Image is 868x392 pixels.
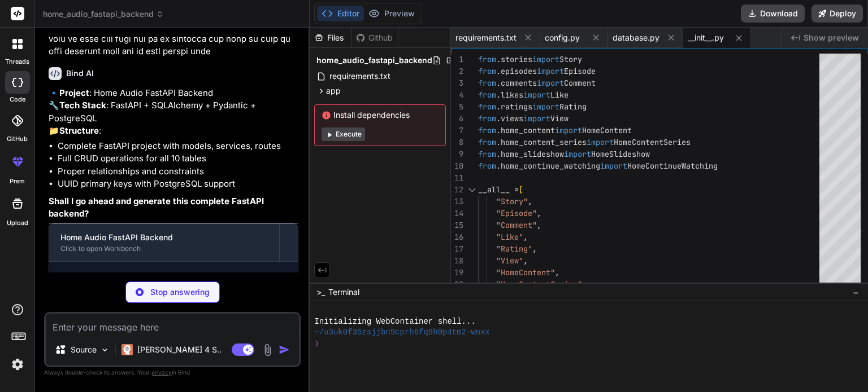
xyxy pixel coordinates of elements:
[317,6,364,21] button: Editor
[496,78,537,88] span: .comments
[555,267,559,278] span: ,
[451,208,463,219] div: 14
[523,90,550,100] span: import
[43,8,164,20] span: home_audio_fastapi_backend
[555,125,582,135] span: import
[564,66,596,76] span: Episode
[519,184,523,195] span: [
[58,178,298,191] li: UUID primary keys with PostgreSQL support
[58,152,298,165] li: Full CRUD operations for all 10 tables
[310,32,351,43] div: Files
[496,267,555,278] span: "HomeContent"
[151,369,172,376] span: privacy
[314,316,475,327] span: Initializing WebContainer shell...
[451,196,463,208] div: 13
[316,55,432,66] span: home_audio_fastapi_backend
[496,54,532,64] span: .stories
[451,148,463,160] div: 9
[613,32,659,43] span: database.py
[478,90,496,100] span: from
[7,134,28,144] label: GitHub
[587,137,614,147] span: import
[523,113,550,124] span: import
[451,136,463,148] div: 8
[10,177,25,186] label: prem
[537,220,541,230] span: ,
[559,54,582,64] span: Story
[688,32,724,43] span: __init__.py
[600,161,627,171] span: import
[582,279,587,289] span: ,
[314,338,320,349] span: ❯
[451,65,463,77] div: 2
[496,279,582,289] span: "HomeContentSeries"
[326,85,341,96] span: app
[496,137,587,147] span: .home_content_series
[564,149,591,159] span: import
[49,224,279,261] button: Home Audio FastAPI BackendClick to open Workbench
[451,219,463,231] div: 15
[496,161,600,171] span: .home_continue_watching
[10,95,25,104] label: code
[496,149,564,159] span: .home_slideshow
[550,90,568,100] span: Like
[496,220,537,230] span: "Comment"
[496,256,523,266] span: "View"
[111,272,194,286] code: requirements.txt
[451,101,463,113] div: 5
[478,113,496,124] span: from
[451,255,463,267] div: 18
[314,327,490,338] span: ~/u3uk0f35zsjjbn9cprh6fq9h0p4tm2-wnxx
[496,90,523,100] span: .likes
[564,78,596,88] span: Comment
[451,279,463,290] div: 20
[322,127,365,141] button: Execute
[451,231,463,243] div: 16
[44,367,301,378] p: Always double-check its answers. Your in Bind
[451,160,463,172] div: 10
[451,89,463,101] div: 4
[49,87,298,138] p: 🔹 : Home Audio FastAPI Backend 🔧 : FastAPI + SQLAlchemy + Pydantic + PostgreSQL 📁 :
[496,66,537,76] span: .episodes
[328,69,392,83] span: requirements.txt
[478,78,496,88] span: from
[811,5,863,23] button: Deploy
[545,32,580,43] span: config.py
[465,184,479,196] div: Click to collapse the range.
[478,161,496,171] span: from
[478,184,519,195] span: __all__ =
[261,343,274,356] img: attachment
[316,287,325,298] span: >_
[71,344,97,355] p: Source
[532,102,559,112] span: import
[7,218,28,228] label: Upload
[559,102,587,112] span: Rating
[478,149,496,159] span: from
[550,113,568,124] span: View
[853,287,859,298] span: −
[496,125,555,135] span: .home_content
[537,66,564,76] span: import
[451,243,463,255] div: 17
[58,165,298,178] li: Proper relationships and constraints
[451,113,463,125] div: 6
[532,244,537,254] span: ,
[496,102,532,112] span: .ratings
[59,125,99,136] strong: Structure
[627,161,718,171] span: HomeContinueWatching
[528,196,532,206] span: ,
[59,87,89,98] strong: Project
[351,32,398,43] div: Github
[451,54,463,65] div: 1
[451,77,463,89] div: 3
[58,140,298,153] li: Complete FastAPI project with models, services, routes
[478,66,496,76] span: from
[451,184,463,196] div: 12
[496,113,523,124] span: .views
[850,283,861,301] button: −
[279,344,290,355] img: icon
[322,109,439,121] span: Install dependencies
[451,125,463,136] div: 7
[804,32,859,43] span: Show preview
[537,208,541,218] span: ,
